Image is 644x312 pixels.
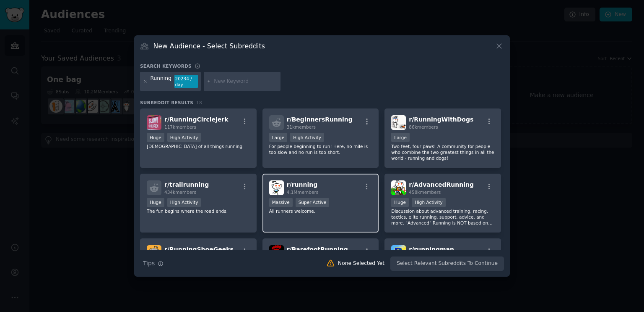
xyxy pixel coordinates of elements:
[174,75,198,88] div: 20234 / day
[287,124,316,130] span: 31k members
[269,143,372,155] p: For people beginning to run! Here, no mile is too slow and no run is too short.
[409,124,438,130] span: 86k members
[140,100,193,106] span: Subreddit Results
[269,208,372,214] p: All runners welcome.
[143,259,155,268] span: Tips
[140,63,192,69] h3: Search keywords
[287,246,348,253] span: r/ BarefootRunning
[147,245,161,260] img: RunningShoeGeeks
[409,190,441,195] span: 458k members
[412,198,446,207] div: High Activity
[287,190,319,195] span: 4.1M members
[391,245,406,260] img: runningman
[167,133,201,142] div: High Activity
[147,115,161,130] img: RunningCirclejerk
[269,180,284,195] img: running
[167,198,201,207] div: High Activity
[391,133,410,142] div: Large
[409,246,454,253] span: r/ runningman
[287,116,353,123] span: r/ BeginnersRunning
[214,78,278,85] input: New Keyword
[164,124,196,130] span: 117k members
[164,190,196,195] span: 434k members
[391,143,494,161] p: Two feet, four paws! A community for people who combine the two greatest things in all the world ...
[153,42,265,50] h3: New Audience - Select Subreddits
[391,115,406,130] img: RunningWithDogs
[147,143,250,149] p: [DEMOGRAPHIC_DATA] of all things running
[391,198,409,207] div: Huge
[147,198,164,207] div: Huge
[164,246,234,253] span: r/ RunningShoeGeeks
[391,180,406,195] img: AdvancedRunning
[338,260,384,267] div: None Selected Yet
[269,198,293,207] div: Massive
[296,198,330,207] div: Super Active
[391,208,494,226] p: Discussion about advanced training, racing, tactics, elite running, support, advice, and more. "A...
[164,181,209,188] span: r/ trailrunning
[147,208,250,214] p: The fun begins where the road ends.
[290,133,324,142] div: High Activity
[164,116,229,123] span: r/ RunningCirclejerk
[151,75,171,88] div: Running
[140,256,166,271] button: Tips
[409,181,474,188] span: r/ AdvancedRunning
[409,116,473,123] span: r/ RunningWithDogs
[269,133,288,142] div: Large
[196,100,202,105] span: 18
[269,245,284,260] img: BarefootRunning
[287,181,318,188] span: r/ running
[147,133,164,142] div: Huge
